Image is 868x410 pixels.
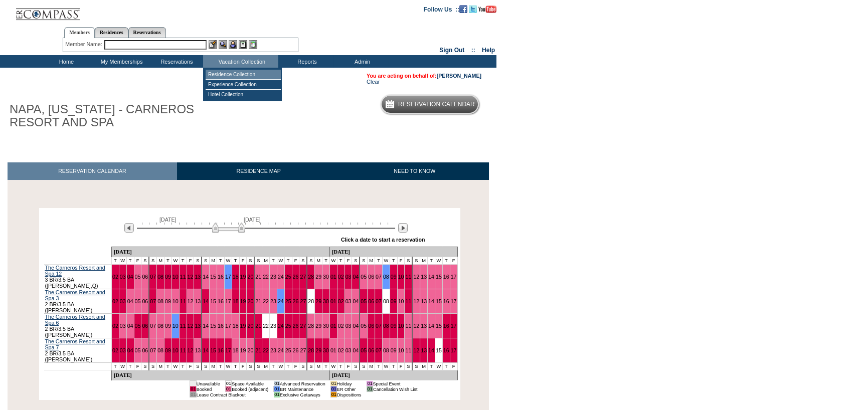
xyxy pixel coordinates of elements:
td: S [194,363,202,370]
td: F [239,363,247,370]
td: T [270,257,277,265]
a: 27 [300,323,306,329]
a: 14 [428,274,434,280]
td: T [217,363,225,370]
td: S [202,257,209,265]
img: b_calculator.gif [249,40,257,49]
a: 12 [413,274,419,280]
a: 19 [240,323,246,329]
a: 11 [180,347,186,353]
a: 07 [376,347,382,353]
a: 14 [428,347,434,353]
a: 02 [338,274,344,280]
td: S [360,257,367,265]
a: 08 [157,323,163,329]
td: T [164,363,171,370]
td: S [247,363,254,370]
a: 17 [451,274,457,280]
a: 16 [218,323,224,329]
a: 07 [150,347,156,353]
a: 09 [391,347,397,353]
a: 09 [165,274,171,280]
a: 10 [172,347,179,353]
a: 07 [376,274,382,280]
a: 20 [247,274,253,280]
a: 16 [443,298,449,304]
td: M [420,257,428,265]
a: 21 [255,298,261,304]
a: 29 [315,274,321,280]
a: 07 [376,323,382,329]
td: My Memberships [93,55,148,68]
td: T [428,257,435,265]
a: 20 [247,298,253,304]
td: F [397,257,405,265]
a: 09 [391,298,397,304]
td: 3 BR/3.5 BA ([PERSON_NAME],Q) [44,265,112,289]
a: [PERSON_NAME] [437,73,481,79]
td: S [412,257,420,265]
a: 15 [436,298,442,304]
a: 16 [443,323,449,329]
a: 07 [150,274,156,280]
a: 09 [391,323,397,329]
td: W [277,257,284,265]
td: S [254,257,262,265]
a: 15 [436,323,442,329]
a: 24 [278,347,284,353]
a: 04 [353,347,359,353]
a: 17 [225,298,231,304]
a: 02 [338,347,344,353]
img: View [219,40,227,49]
a: 12 [413,323,419,329]
a: 14 [203,298,209,304]
td: Admin [333,55,389,68]
a: 08 [383,274,389,280]
a: Residences [95,27,128,38]
a: 09 [391,274,397,280]
h5: Reservation Calendar [398,101,475,108]
td: W [224,363,232,370]
a: 16 [443,347,449,353]
a: 13 [195,347,201,353]
a: The Carneros Resort and Spa 12 [45,265,105,277]
a: 13 [195,298,201,304]
a: 19 [240,298,246,304]
a: 16 [443,274,449,280]
a: 06 [368,274,374,280]
a: 03 [120,298,126,304]
td: 2 BR/3.5 BA ([PERSON_NAME]) [44,338,112,363]
a: Help [482,47,495,54]
a: 03 [345,347,352,353]
span: :: [471,47,475,54]
a: 16 [218,274,224,280]
a: 27 [300,347,306,353]
td: T [390,257,397,265]
a: 10 [398,323,404,329]
a: 26 [293,298,299,304]
a: 14 [203,274,209,280]
a: 15 [210,347,216,353]
td: Vacation Collection [203,55,278,68]
a: 11 [180,298,186,304]
td: Experience Collection [206,80,281,90]
td: S [202,363,209,370]
a: 24 [278,274,284,280]
a: 08 [383,323,389,329]
a: 10 [398,347,404,353]
td: M [157,363,164,370]
td: [DATE] [329,247,457,257]
td: T [375,257,383,265]
a: 01 [330,347,336,353]
a: 25 [285,347,291,353]
a: 13 [421,298,427,304]
a: 10 [398,298,404,304]
a: 04 [353,323,359,329]
a: 30 [323,347,329,353]
a: 07 [376,298,382,304]
a: 19 [240,347,246,353]
td: W [119,257,126,265]
a: 08 [157,298,163,304]
a: 06 [368,298,374,304]
td: 2 BR/3.5 BA ([PERSON_NAME]) [44,314,112,338]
